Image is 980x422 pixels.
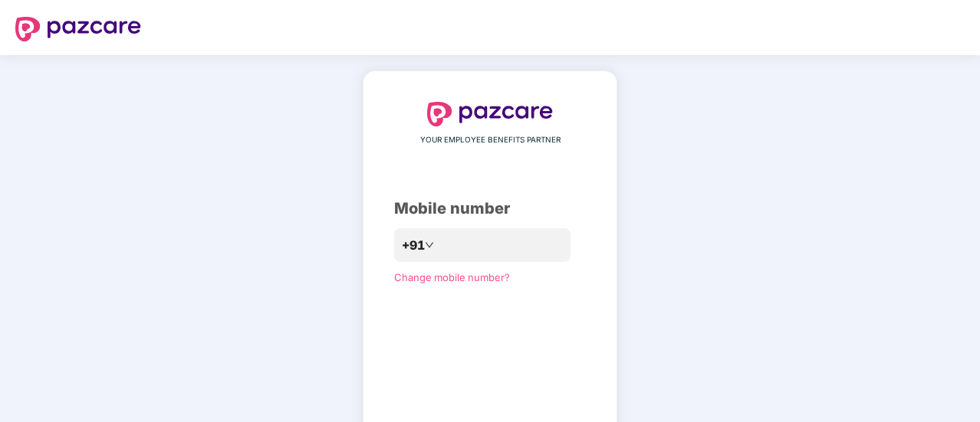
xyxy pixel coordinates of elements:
[425,240,434,250] span: down
[420,134,561,146] span: YOUR EMPLOYEE BENEFITS PARTNER
[15,17,141,41] img: logo
[394,271,510,283] a: Change mobile number?
[394,197,586,221] div: Mobile number
[427,102,553,126] img: logo
[402,236,425,255] span: +91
